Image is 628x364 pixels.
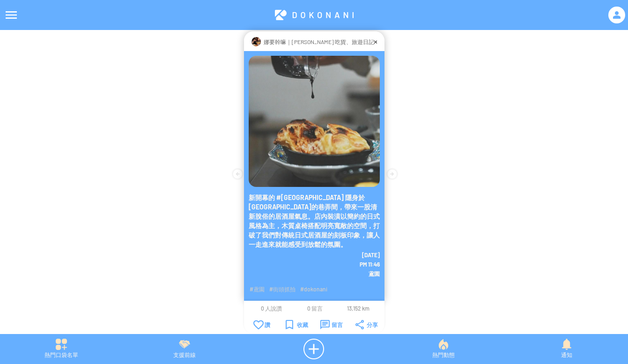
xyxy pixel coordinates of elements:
[369,270,380,277] span: 鳶園
[249,56,380,187] img: Visruth.jpg not found
[355,320,378,329] div: 分享
[253,320,270,329] div: 讚
[251,37,261,46] img: Visruth.jpg not found
[505,339,628,359] div: 通知
[264,37,374,46] p: 娜要幹嘛｜[PERSON_NAME] 吃貨、旅遊日記
[320,320,343,329] div: 留言
[261,305,282,312] span: 0 人說讚
[307,305,323,312] span: 0 留言
[286,320,308,329] div: 收藏
[347,305,369,312] span: 13,152 km
[360,261,380,267] span: PM 11:46
[362,252,380,258] span: [DATE]
[269,286,296,292] span: #街頭抓拍
[300,286,327,292] span: #dokonani
[382,339,505,359] div: 熱門動態
[249,193,380,249] p: 新開幕的 #[GEOGRAPHIC_DATA] 隱身於[GEOGRAPHIC_DATA]的巷弄間，帶來一股清新脫俗的居酒屋氣息。店內裝潢以簡約的日式風格為主，木質桌椅搭配明亮寬敞的空間，打破了我...
[123,339,246,359] div: 支援前線
[250,286,265,292] span: #鳶園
